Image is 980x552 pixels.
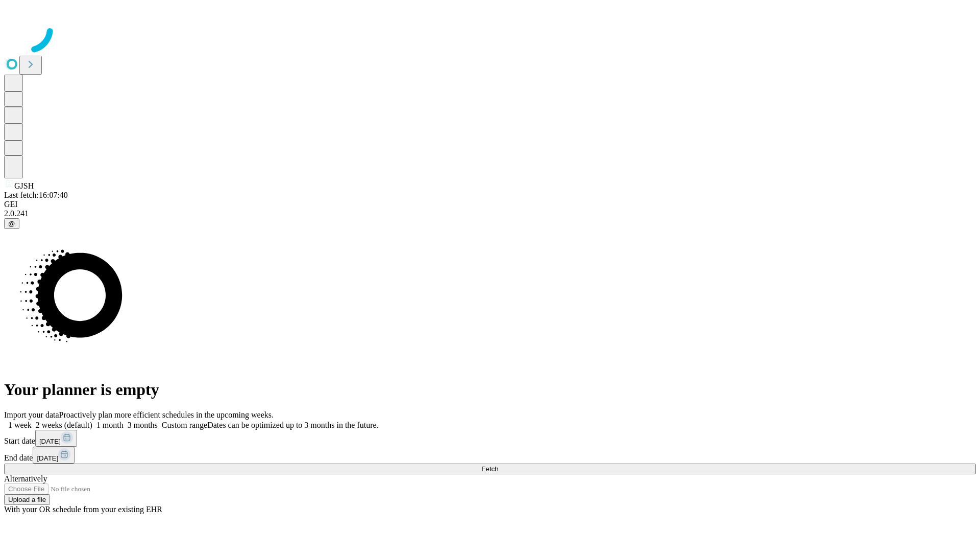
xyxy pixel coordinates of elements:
[96,421,124,429] span: 1 month
[4,191,68,199] span: Last fetch: 16:07:40
[35,430,77,447] button: [DATE]
[4,430,976,447] div: Start date
[162,421,207,429] span: Custom range
[14,181,34,190] span: GJSH
[4,505,162,514] span: With your OR schedule from your existing EHR
[8,421,32,429] span: 1 week
[4,209,976,218] div: 2.0.241
[4,464,976,474] button: Fetch
[39,438,61,445] span: [DATE]
[4,474,47,483] span: Alternatively
[128,421,158,429] span: 3 months
[37,454,58,462] span: [DATE]
[481,465,498,473] span: Fetch
[4,380,976,399] h1: Your planner is empty
[33,447,75,464] button: [DATE]
[207,421,378,429] span: Dates can be optimized up to 3 months in the future.
[4,447,976,464] div: End date
[4,200,976,209] div: GEI
[59,410,274,419] span: Proactively plan more efficient schedules in the upcoming weeks.
[4,410,59,419] span: Import your data
[4,494,50,505] button: Upload a file
[8,220,15,227] span: @
[4,218,19,229] button: @
[36,421,92,429] span: 2 weeks (default)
